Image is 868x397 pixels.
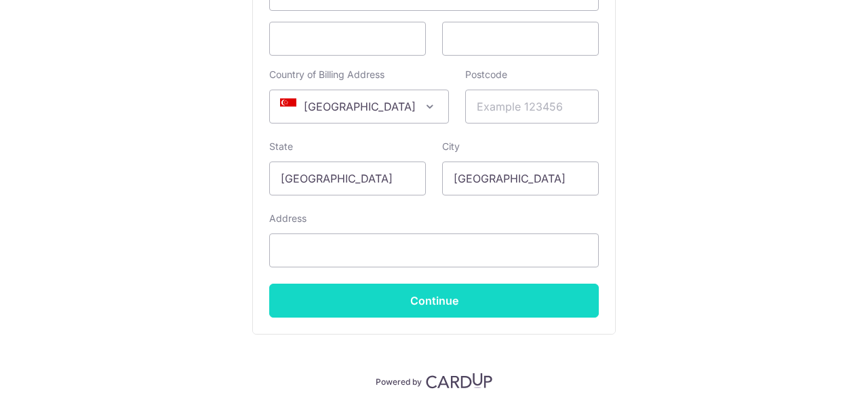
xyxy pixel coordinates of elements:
p: Powered by [376,374,422,387]
img: CardUp [426,373,492,389]
label: State [269,140,293,153]
label: Country of Billing Address [269,68,384,81]
label: Postcode [465,68,507,81]
input: Example 123456 [465,90,599,124]
label: Address [269,212,307,225]
span: Singapore [269,90,449,124]
iframe: Secure card security code input frame [454,31,587,47]
input: Continue [269,284,599,318]
span: Singapore [270,90,448,123]
iframe: Secure card expiration date input frame [281,31,414,47]
label: City [442,140,460,153]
